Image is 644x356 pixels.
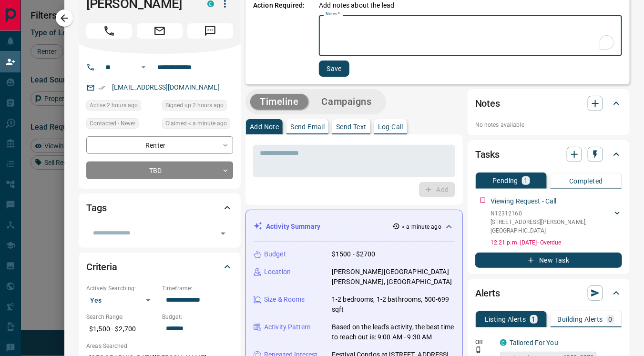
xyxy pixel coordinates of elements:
[86,196,233,219] div: Tags
[250,94,308,110] button: Timeline
[86,162,233,179] div: TBD
[491,238,622,247] p: 12:21 p.m. [DATE] - Overdue
[216,227,230,240] button: Open
[609,316,613,323] p: 0
[86,342,233,350] p: Areas Searched:
[162,118,233,132] div: Wed Aug 13 2025
[402,223,441,231] p: < a minute ago
[336,123,367,130] p: Send Text
[475,338,494,346] p: Off
[86,200,106,215] h2: Tags
[254,218,455,235] div: Activity Summary< a minute ago
[485,316,526,323] p: Listing Alerts
[99,84,105,91] svg: Email Verified
[475,121,622,129] p: No notes available
[475,285,500,301] h2: Alerts
[510,339,558,346] a: Tailored For You
[86,321,157,337] p: $1,500 - $2,700
[491,218,613,235] p: [STREET_ADDRESS][PERSON_NAME] , [GEOGRAPHIC_DATA]
[500,339,507,346] div: condos.ca
[312,94,381,110] button: Campaigns
[207,0,214,7] div: condos.ca
[137,23,183,39] span: Email
[162,313,233,321] p: Budget:
[90,119,135,128] span: Contacted - Never
[138,61,149,73] button: Open
[475,282,622,305] div: Alerts
[266,222,320,232] p: Activity Summary
[319,61,349,77] button: Save
[326,20,615,52] textarea: To enrich screen reader interactions, please activate Accessibility in Grammarly extension settings
[250,123,279,130] p: Add Note
[86,313,157,321] p: Search Range:
[492,177,518,184] p: Pending
[532,316,536,323] p: 1
[264,295,305,305] p: Size & Rooms
[558,316,603,323] p: Building Alerts
[475,96,500,111] h2: Notes
[86,136,233,154] div: Renter
[475,346,482,353] svg: Push Notification Only
[253,0,305,77] p: Action Required:
[112,83,220,91] a: [EMAIL_ADDRESS][DOMAIN_NAME]
[264,322,311,332] p: Activity Pattern
[86,259,117,275] h2: Criteria
[326,11,340,17] label: Notes
[491,209,613,218] p: N12312160
[162,284,233,293] p: Timeframe:
[86,100,157,113] div: Wed Aug 13 2025
[378,123,403,130] p: Log Call
[90,101,138,110] span: Active 2 hours ago
[475,253,622,268] button: New Task
[290,123,325,130] p: Send Email
[332,249,376,259] p: $1500 - $2700
[332,322,455,342] p: Based on the lead's activity, the best time to reach out is: 9:00 AM - 9:30 AM
[491,196,557,206] p: Viewing Request - Call
[165,101,224,110] span: Signed up 2 hours ago
[165,119,227,128] span: Claimed < a minute ago
[187,23,233,39] span: Message
[264,249,286,259] p: Budget
[86,255,233,278] div: Criteria
[569,178,603,184] p: Completed
[264,267,291,277] p: Location
[332,295,455,315] p: 1-2 bedrooms, 1-2 bathrooms, 500-699 sqft
[524,177,528,184] p: 1
[475,147,500,162] h2: Tasks
[475,143,622,166] div: Tasks
[86,293,157,308] div: Yes
[332,267,455,287] p: [PERSON_NAME][GEOGRAPHIC_DATA][PERSON_NAME], [GEOGRAPHIC_DATA]
[491,207,622,237] div: N12312160[STREET_ADDRESS][PERSON_NAME],[GEOGRAPHIC_DATA]
[319,0,394,10] p: Add notes about the lead
[162,100,233,113] div: Wed Aug 13 2025
[475,92,622,115] div: Notes
[86,284,157,293] p: Actively Searching:
[86,23,132,39] span: Call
